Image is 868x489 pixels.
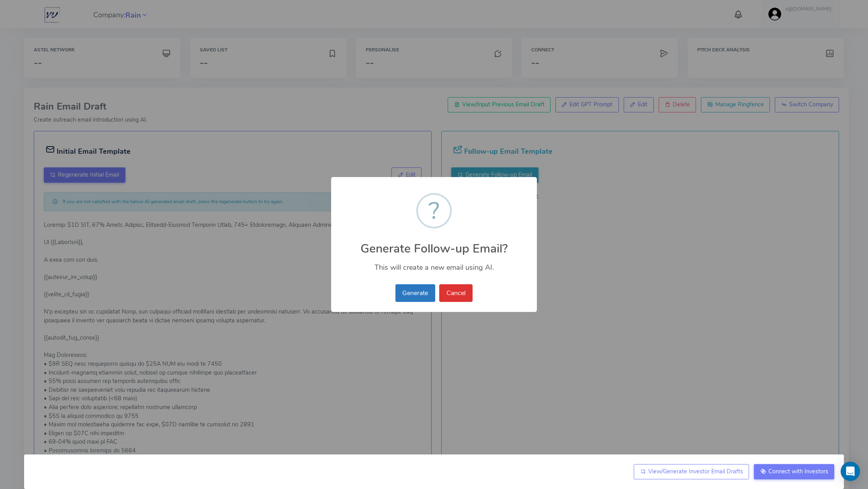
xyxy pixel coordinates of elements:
[841,462,860,481] div: Open Intercom Messenger
[439,284,473,302] button: Cancel
[648,467,743,475] span: View/Generate Investor Email Drafts
[429,195,440,227] div: ?
[331,232,537,255] h2: Generate Follow-up Email?
[331,255,537,274] div: This will create a new email using AI.
[395,284,435,302] button: Generate
[768,467,828,475] span: Connect with Investors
